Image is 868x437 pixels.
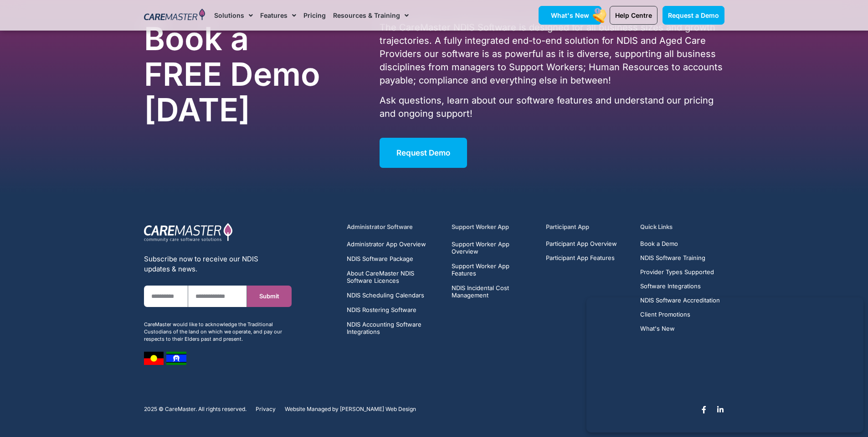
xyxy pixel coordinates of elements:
span: Submit [259,293,279,300]
a: NDIS Software Package [347,255,441,262]
h5: Participant App [546,223,630,231]
a: What's New [539,6,601,25]
span: Request a Demo [668,11,719,19]
a: Support Worker App Overview [452,240,535,255]
a: NDIS Incidental Cost Management [452,284,535,299]
span: Website Managed by [285,406,339,412]
a: Request a Demo [663,6,724,25]
span: What's New [551,11,589,19]
img: image 8 [166,352,186,365]
a: Help Centre [610,6,657,25]
a: NDIS Software Training [640,255,720,261]
a: NDIS Rostering Software [347,306,441,313]
h5: Quick Links [640,223,724,231]
p: The CareMaster NDIS Software is designed for all business sizes and growth trajectories. A fully ... [380,21,724,87]
a: Participant App Features [546,255,617,261]
a: Book a Demo [640,240,720,247]
a: NDIS Software Accreditation [640,297,720,304]
span: Participant App Features [546,255,615,261]
span: Provider Types Supported [640,269,714,276]
a: Software Integrations [640,283,720,290]
span: NDIS Software Package [347,255,413,262]
div: Subscribe now to receive our NDIS updates & news. [144,254,292,274]
a: Administrator App Overview [347,240,441,248]
p: Ask questions, learn about our software features and understand our pricing and ongoing support! [380,94,724,120]
a: Support Worker App Features [452,262,535,277]
p: 2025 © CareMaster. All rights reserved. [144,406,247,412]
form: New Form [144,286,292,316]
a: [PERSON_NAME] Web Design [340,406,416,412]
h2: Book a FREE Demo [DATE] [144,21,333,128]
span: Administrator App Overview [347,240,426,248]
a: About CareMaster NDIS Software Licences [347,270,441,284]
a: Participant App Overview [546,240,617,247]
span: NDIS Rostering Software [347,306,416,313]
a: Provider Types Supported [640,269,720,276]
a: Request Demo [380,138,467,168]
h5: Support Worker App [452,223,535,231]
iframe: Popup CTA [586,297,863,432]
span: NDIS Software Training [640,255,705,261]
span: NDIS Scheduling Calendars [347,291,424,299]
a: NDIS Accounting Software Integrations [347,321,441,335]
a: NDIS Scheduling Calendars [347,291,441,299]
span: Book a Demo [640,240,678,247]
img: CareMaster Logo [144,9,205,22]
span: Software Integrations [640,283,701,290]
div: CareMaster would like to acknowledge the Traditional Custodians of the land on which we operate, ... [144,321,292,343]
h5: Administrator Software [347,223,441,231]
button: Submit [247,286,291,307]
img: image 7 [144,352,164,365]
span: Request Demo [396,148,450,157]
span: Help Centre [615,11,652,19]
a: Privacy [256,406,276,412]
img: CareMaster Logo Part [144,223,233,243]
